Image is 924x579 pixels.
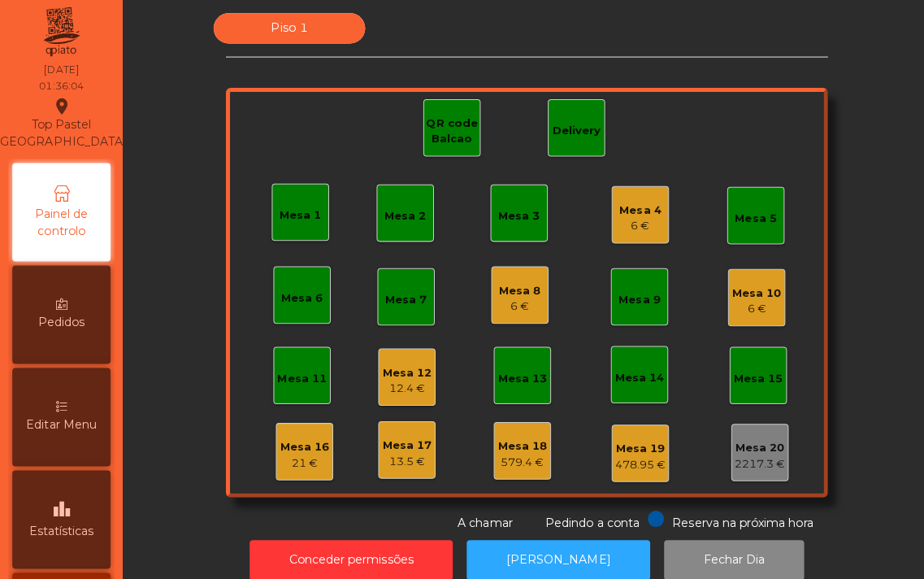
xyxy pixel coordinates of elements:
div: Mesa 7 [383,294,424,311]
div: Mesa 3 [495,211,536,228]
div: [DATE] [44,67,78,81]
div: Mesa 2 [382,211,423,228]
div: Mesa 19 [610,442,661,459]
div: Mesa 17 [380,439,428,455]
div: Mesa 15 [728,372,777,389]
div: 12.4 € [380,382,428,398]
img: qpiato [41,8,80,65]
div: Mesa 10 [727,288,775,304]
div: 6 € [727,303,775,320]
div: Mesa 16 [278,441,327,457]
span: Pedindo a conta [541,516,635,531]
span: Pedidos [38,316,85,333]
div: 478.95 € [610,458,661,474]
div: 579.4 € [494,455,543,472]
div: Delivery [549,127,596,143]
div: Mesa 6 [280,293,321,309]
div: Mesa 14 [610,372,659,388]
div: Mesa 18 [494,440,543,456]
div: QR code Balcao [421,120,476,151]
div: 2217.3 € [729,457,779,473]
div: Mesa 5 [730,214,771,230]
div: Mesa 9 [614,294,656,311]
div: Mesa 4 [615,206,657,222]
span: Estatísticas [29,524,93,541]
span: Reserva na próxima hora [667,516,807,531]
i: location_on [51,101,71,120]
span: A chamar [454,516,509,531]
span: Editar Menu [26,418,96,435]
i: leaderboard [51,500,71,520]
div: Mesa 12 [380,367,428,383]
div: 6 € [615,221,657,237]
span: Painel de controlo [16,209,106,243]
div: 6 € [496,301,537,317]
div: 21 € [278,456,327,472]
div: 13.5 € [380,455,428,471]
div: Mesa 8 [496,285,537,302]
div: Mesa 1 [278,211,319,227]
div: Mesa 11 [275,372,324,389]
div: Piso 1 [212,18,362,48]
div: Mesa 20 [729,442,779,458]
div: 01:36:04 [39,83,83,98]
div: Mesa 13 [494,372,543,389]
